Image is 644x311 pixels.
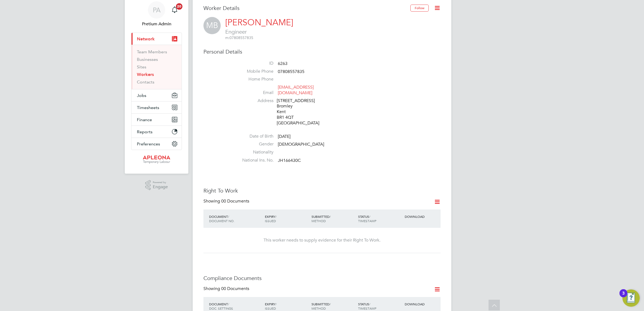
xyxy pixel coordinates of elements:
span: TIMESTAMP [358,306,376,310]
label: Gender [236,141,273,147]
span: METHOD [311,219,326,223]
button: Finance [131,114,182,125]
label: Date of Birth [236,134,273,139]
a: PAPretium Admin [131,1,182,27]
span: JH166430C [278,158,301,163]
span: m: [225,35,230,40]
span: / [330,302,331,306]
h3: Personal Details [203,48,441,55]
h3: Right To Work [203,187,441,194]
img: apleona-logo-retina.png [143,155,170,164]
label: Address [236,98,273,104]
div: DOCUMENT [208,212,264,226]
span: DOC. SETTINGS [209,306,233,310]
button: Reports [131,126,182,138]
div: Network [131,45,182,89]
label: Nationality [236,149,273,155]
span: Reports [137,129,153,134]
h3: Compliance Documents [203,275,441,282]
a: [EMAIL_ADDRESS][DOMAIN_NAME] [278,85,314,96]
button: Timesheets [131,102,182,113]
span: / [228,214,229,219]
span: Preferences [137,141,160,146]
span: DOCUMENT NO. [209,219,234,223]
button: Open Resource Center, 3 new notifications [622,289,640,307]
div: Showing [203,198,250,204]
span: PA [153,6,161,13]
a: Team Members [137,49,167,54]
span: Engage [153,185,168,189]
span: / [275,302,276,306]
a: Powered byEngage [145,180,168,190]
button: Follow [410,5,429,12]
a: Businesses [137,57,158,62]
span: Network [137,36,155,41]
div: [STREET_ADDRESS] Bromley Kent BR1 4QT [GEOGRAPHIC_DATA] [277,98,328,126]
div: DOWNLOAD [403,299,441,309]
span: ISSUED [265,219,276,223]
div: STATUS [357,212,403,226]
span: / [275,214,276,219]
span: / [369,302,370,306]
label: Email [236,90,273,96]
a: 20 [169,1,180,19]
button: Jobs [131,89,182,101]
a: Sites [137,64,146,69]
span: 07808557835 [225,35,253,40]
h3: Worker Details [203,5,410,12]
button: Network [131,33,182,45]
span: Jobs [137,93,146,98]
button: Preferences [131,138,182,150]
span: TIMESTAMP [358,219,376,223]
div: 3 [622,293,625,300]
a: Go to home page [131,155,182,164]
div: This worker needs to supply evidence for their Right To Work. [209,237,435,243]
span: METHOD [311,306,326,310]
span: Timesheets [137,105,159,110]
span: 20 [176,3,182,10]
label: Home Phone [236,76,273,82]
span: Finance [137,117,152,122]
span: 00 Documents [221,198,249,204]
span: Powered by [153,180,168,185]
span: / [330,214,331,219]
div: SUBMITTED [310,212,357,226]
span: Engineer [225,28,293,35]
span: ISSUED [265,306,276,310]
span: MB [203,17,221,34]
div: Showing [203,286,250,292]
span: [DATE] [278,134,290,139]
span: / [228,302,229,306]
span: / [369,214,370,219]
label: Mobile Phone [236,69,273,74]
div: EXPIRY [264,212,310,226]
span: 6263 [278,61,288,66]
a: Workers [137,72,154,77]
a: Contacts [137,79,154,85]
span: 07808557835 [278,69,304,74]
span: 00 Documents [221,286,249,291]
span: [DEMOGRAPHIC_DATA] [278,142,324,147]
a: [PERSON_NAME] [225,17,293,28]
span: Pretium Admin [131,21,182,27]
div: DOWNLOAD [403,212,441,221]
label: National Ins. No. [236,158,273,163]
label: ID [236,61,273,66]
